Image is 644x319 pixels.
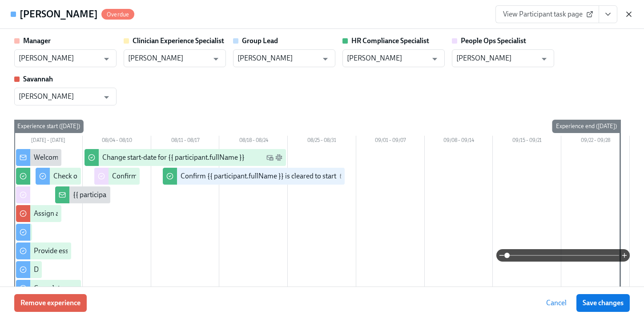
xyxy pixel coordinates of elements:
[23,36,51,45] strong: Manager
[318,52,332,66] button: Open
[288,136,356,147] div: 08/25 – 08/31
[561,136,630,147] div: 09/22 – 09/28
[100,52,113,66] button: Open
[583,299,624,307] span: Save changes
[425,136,493,147] div: 09/08 – 09/14
[20,299,80,307] span: Remove experience
[181,171,336,181] div: Confirm {{ participant.fullName }} is cleared to start
[503,10,592,19] span: View Participant task page
[266,154,274,161] svg: Work Email
[461,36,526,45] strong: People Ops Specialist
[53,171,181,181] div: Check out our recommended laptop specs
[242,36,278,45] strong: Group Lead
[100,90,113,104] button: Open
[428,52,442,66] button: Open
[552,120,620,133] div: Experience end ([DATE])
[14,294,87,312] button: Remove experience
[540,294,573,312] button: Cancel
[20,8,98,21] h4: [PERSON_NAME]
[34,209,386,218] div: Assign a Clinician Experience Specialist for {{ participant.fullName }} (start-date {{ participan...
[14,136,83,147] div: [DATE] – [DATE]
[34,265,145,275] div: Do your background check in Checkr
[495,5,599,23] a: View Participant task page
[219,136,288,147] div: 08/18 – 08/24
[34,153,201,162] div: Welcome from the Charlie Health Compliance Team 👋
[209,52,223,66] button: Open
[351,36,429,45] strong: HR Compliance Specialist
[133,36,224,45] strong: Clinician Experience Specialist
[23,75,53,83] strong: Savannah
[546,299,567,307] span: Cancel
[102,153,245,162] div: Change start-date for {{ participant.fullName }}
[34,283,126,293] div: Complete your drug screening
[14,120,84,133] div: Experience start ([DATE])
[83,136,151,147] div: 08/04 – 08/10
[356,136,425,147] div: 09/01 – 09/07
[73,190,254,200] div: {{ participant.fullName }} has filled out the onboarding form
[340,173,347,180] svg: Work Email
[493,136,561,147] div: 09/15 – 09/21
[275,154,282,161] svg: Slack
[599,5,617,23] button: View task page
[537,52,551,66] button: Open
[112,171,206,181] div: Confirm cleared by People Ops
[151,136,220,147] div: 08/11 – 08/17
[576,294,630,312] button: Save changes
[34,246,173,256] div: Provide essential professional documentation
[101,11,134,18] span: Overdue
